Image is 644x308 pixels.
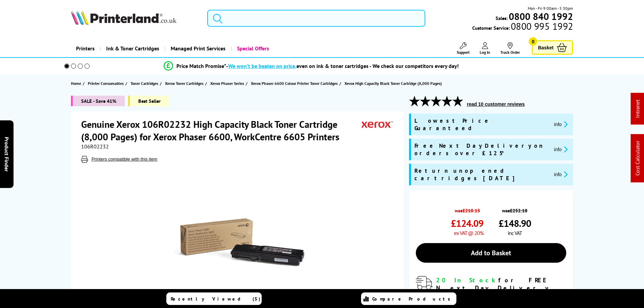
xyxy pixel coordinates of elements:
b: 0800 840 1992 [509,10,573,23]
span: Mon - Fri 9:00am - 5:30pm [528,5,573,11]
span: Xerox Phaser 6600 Colour Printer Toner Cartridges [251,80,338,87]
span: Best Seller [128,96,169,106]
span: Recently Viewed (5) [171,296,261,302]
a: Xerox High Capacity Black Toner Cartridge (8,000 Pages) [344,80,444,87]
span: 0800 995 1992 [510,23,573,29]
a: Intranet [634,100,641,118]
span: Xerox Phaser Series [210,80,244,87]
a: Ink & Toner Cartridges [100,40,164,57]
span: Sales: [496,15,508,21]
span: Free Next Day Delivery on orders over £125* [414,142,549,157]
button: promo-description [552,120,570,128]
span: £124.09 [451,217,483,230]
a: Support [457,42,470,55]
img: Xerox [362,118,393,131]
strike: £210.15 [462,207,480,214]
a: Track Order [500,42,520,55]
strike: £252.18 [510,207,527,214]
a: Xerox Phaser 6600 Colour Printer Toner Cartridges [251,80,339,87]
a: Printerland Logo [71,10,199,26]
span: inc VAT [508,230,522,236]
span: 0 [529,37,537,46]
span: Xerox Toner Cartridges [165,80,204,87]
a: Recently Viewed (5) [166,292,262,305]
span: ex VAT @ 20% [454,230,483,236]
button: promo-description [552,145,570,153]
h1: Genuine Xerox 106R02232 High Capacity Black Toner Cartridge (8,000 Pages) for Xerox Phaser 6600, ... [81,118,362,143]
a: 0800 840 1992 [508,13,573,20]
a: Printer Consumables [88,80,125,87]
span: was [499,204,531,214]
a: Printers [71,40,100,57]
span: SALE - Save 41% [71,96,125,106]
span: Ink & Toner Cartridges [106,40,159,57]
span: Customer Service: [472,23,573,31]
button: Printers compatible with this item [90,156,160,162]
span: Support [457,50,470,55]
span: We won’t be beaten on price, [228,63,296,69]
span: 20 In Stock [436,276,498,284]
a: Xerox Toner Cartridges [165,80,205,87]
span: Log In [480,50,490,55]
a: Home [71,80,83,87]
span: Price Match Promise* [176,63,226,69]
button: promo-description [552,170,570,178]
span: 106R02232 [81,143,109,150]
span: was [451,204,483,214]
a: Xerox Phaser Series [210,80,246,87]
li: modal_Promise [55,60,568,72]
div: for FREE Next Day Delivery [436,276,566,292]
div: - even on ink & toner cartridges - We check our competitors every day! [226,63,459,69]
span: Return unopened cartridges [DATE] [414,167,549,182]
span: Printer Consumables [88,80,124,87]
img: Printerland Logo [71,10,176,25]
span: Product Finder [3,137,10,171]
a: Special Offers [231,40,274,57]
span: Toner Cartridges [130,80,158,87]
span: £148.90 [499,217,531,230]
span: Xerox High Capacity Black Toner Cartridge (8,000 Pages) [344,80,442,87]
a: Basket 0 [532,40,573,55]
a: Toner Cartridges [130,80,160,87]
span: Compare Products [372,296,454,302]
span: Lowest Price Guaranteed [414,117,549,132]
div: modal_delivery [416,276,566,307]
a: Compare Products [361,292,456,305]
a: Add to Basket [416,243,566,263]
a: Log In [480,42,490,55]
button: read 10 customer reviews [465,101,527,107]
a: Cost Calculator [634,141,641,176]
span: Basket [538,43,553,52]
a: Managed Print Services [164,40,231,57]
span: Home [71,80,81,87]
